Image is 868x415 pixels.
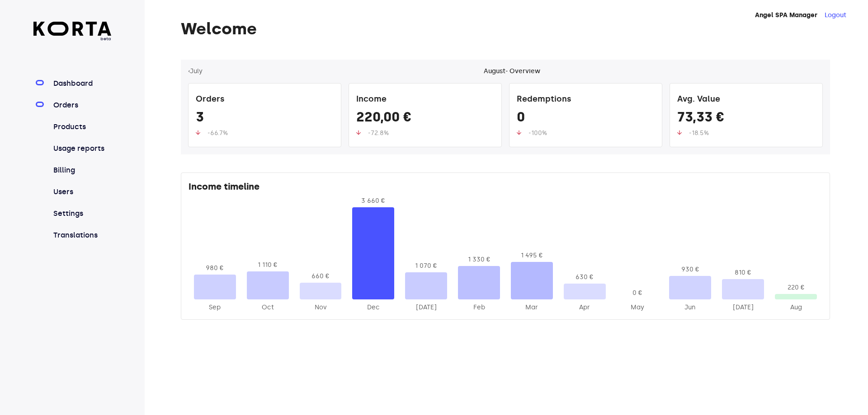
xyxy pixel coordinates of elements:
div: 220,00 € [356,109,494,129]
div: 1 495 € [511,251,553,260]
img: up [517,130,521,135]
div: 220 € [775,283,817,292]
div: 2025-Jan [405,303,447,312]
div: 0 [517,109,655,129]
a: Translations [52,230,112,241]
a: beta [33,22,112,42]
a: Usage reports [52,143,112,154]
div: 2025-Jun [669,303,711,312]
div: 660 € [300,272,342,281]
div: 1 330 € [458,255,500,264]
div: 2025-Feb [458,303,500,312]
div: Avg. Value [677,91,815,109]
div: 2025-Jul [722,303,764,312]
div: 3 660 € [352,196,394,205]
strong: Angel SPA Manager [755,11,817,19]
div: 930 € [669,265,711,274]
div: 2024-Sep [194,303,236,312]
div: 1 070 € [405,261,447,270]
a: Billing [52,165,112,176]
span: -18.5% [689,129,709,137]
div: 1 110 € [247,261,289,270]
div: 2024-Dec [352,303,394,312]
span: beta [33,36,112,42]
img: Korta [33,22,112,36]
div: 0 € [617,289,659,298]
div: 630 € [564,273,606,282]
div: 2025-Aug [775,303,817,312]
div: Redemptions [517,91,655,109]
div: Income [356,91,494,109]
div: 2025-Apr [564,303,606,312]
a: Users [52,187,112,197]
img: up [356,130,361,135]
span: -100% [528,129,547,137]
div: August - Overview [484,67,540,76]
div: 810 € [722,268,764,277]
div: 2025-May [617,303,659,312]
a: Orders [52,100,112,111]
div: 2025-Mar [511,303,553,312]
img: up [677,130,682,135]
div: Income timeline [189,180,822,196]
button: ‹July [188,67,203,76]
span: -66.7% [208,129,228,137]
img: up [196,130,200,135]
div: 2024-Nov [300,303,342,312]
a: Dashboard [52,78,112,89]
span: -72.8% [368,129,389,137]
div: 73,33 € [677,109,815,129]
div: 980 € [194,264,236,273]
div: 3 [196,109,334,129]
button: Logout [825,11,846,20]
h1: Welcome [181,20,830,38]
div: Orders [196,91,334,109]
a: Products [52,121,112,132]
div: 2024-Oct [247,303,289,312]
a: Settings [52,208,112,219]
